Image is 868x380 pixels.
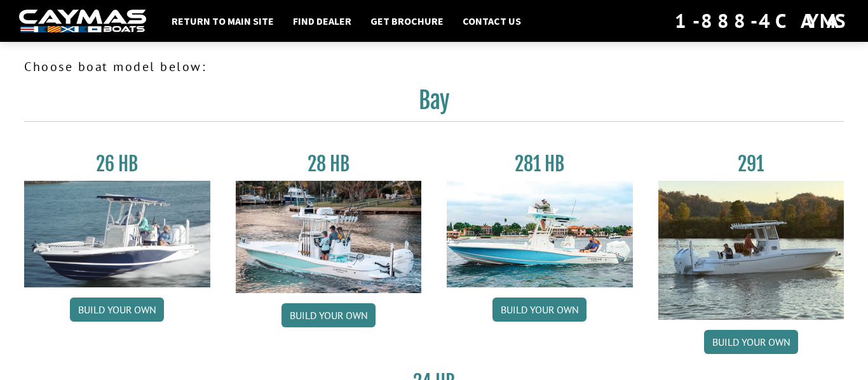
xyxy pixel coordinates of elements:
[236,152,422,176] h3: 28 HB
[447,152,633,176] h3: 281 HB
[70,298,164,322] a: Build your own
[658,152,844,176] h3: 291
[19,10,146,33] img: white-logo-c9c8dbefe5ff5ceceb0f0178aa75bf4bb51f6bca0971e226c86eb53dfe498488.png
[236,181,422,293] img: 28_hb_thumbnail_for_caymas_connect.jpg
[165,13,280,29] a: Return to main site
[704,330,798,354] a: Build your own
[24,57,844,76] p: Choose boat model below:
[281,303,376,327] a: Build your own
[492,298,587,322] a: Build your own
[456,13,527,29] a: Contact Us
[364,13,450,29] a: Get Brochure
[658,181,844,320] img: 291_Thumbnail.jpg
[287,13,358,29] a: Find Dealer
[24,86,844,122] h2: Bay
[24,152,210,176] h3: 26 HB
[675,7,849,35] div: 1-888-4CAYMAS
[24,181,210,287] img: 26_new_photo_resized.jpg
[447,181,633,287] img: 28-hb-twin.jpg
